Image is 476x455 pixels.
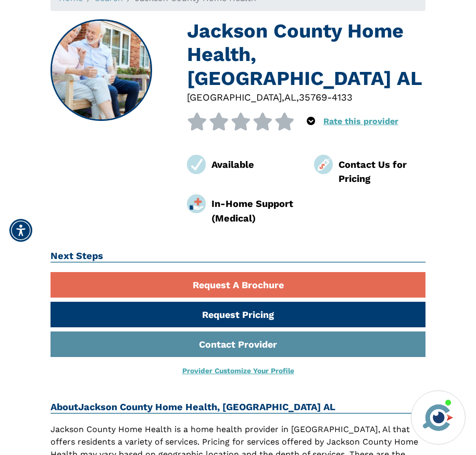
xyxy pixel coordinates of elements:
a: Request Pricing [51,302,425,327]
div: Available [211,157,298,171]
div: 35769-4133 [299,90,353,104]
span: , [282,92,284,103]
a: Request A Brochure [51,272,425,298]
h1: Jackson County Home Health, [GEOGRAPHIC_DATA] AL [187,19,425,90]
h2: About Jackson County Home Health, [GEOGRAPHIC_DATA] AL [51,401,425,414]
a: Provider Customize Your Profile [182,366,294,375]
div: Accessibility Menu [9,219,32,242]
span: , [296,92,299,103]
h2: Next Steps [51,250,425,263]
div: Popover trigger [307,113,315,130]
div: In-Home Support (Medical) [211,196,298,225]
div: Contact Us for Pricing [339,157,425,186]
img: avatar [420,400,456,435]
img: Jackson County Home Health, Scottsboro AL [52,20,152,120]
a: Contact Provider [51,331,425,357]
iframe: iframe [270,242,466,384]
a: Rate this provider [323,116,398,126]
span: AL [284,92,296,103]
span: [GEOGRAPHIC_DATA] [187,92,282,103]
